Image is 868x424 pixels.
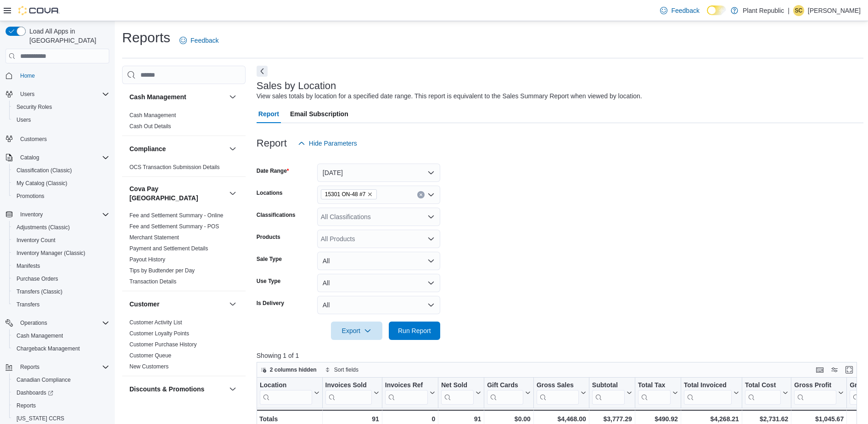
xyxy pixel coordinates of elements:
button: Compliance [227,143,238,154]
div: Total Invoiced [684,381,732,405]
a: [US_STATE] CCRS [13,413,68,424]
span: Transaction Details [129,278,176,285]
button: Invoices Sold [325,381,379,405]
span: Purchase Orders [17,275,58,283]
button: Export [331,322,382,340]
button: Cash Management [129,92,225,102]
button: All [317,252,440,270]
span: Operations [20,319,47,327]
button: Next [257,66,268,77]
a: Classification (Classic) [13,165,76,176]
div: Gift Cards [487,381,523,390]
span: Inventory Count [13,235,109,246]
a: Chargeback Management [13,343,84,354]
a: Feedback [176,31,222,50]
button: Gift Cards [487,381,531,405]
span: Customer Activity List [129,319,182,326]
span: Customer Queue [129,352,171,359]
div: Gift Card Sales [487,381,523,405]
span: Operations [17,317,109,328]
button: Cova Pay [GEOGRAPHIC_DATA] [129,184,225,203]
span: OCS Transaction Submission Details [129,164,220,171]
a: Customer Activity List [129,319,182,326]
div: Compliance [122,162,246,176]
div: Invoices Sold [325,381,371,390]
h3: Sales by Location [257,80,336,91]
span: Promotions [17,192,45,200]
button: Inventory Count [9,234,113,247]
span: Dashboards [17,389,53,396]
button: Reports [17,362,43,373]
h1: Reports [122,28,170,47]
button: Classification (Classic) [9,164,113,177]
span: Security Roles [13,102,109,113]
p: Showing 1 of 1 [257,351,863,360]
span: Inventory Count [17,237,56,244]
a: My Catalog (Classic) [13,178,71,189]
a: Feedback [656,1,703,20]
button: Customer [129,300,225,309]
span: Report [258,105,279,123]
button: Operations [2,317,113,329]
label: Products [257,233,280,241]
a: Customer Purchase History [129,341,197,348]
img: Cova [18,6,60,15]
span: Tips by Budtender per Day [129,267,195,274]
div: Invoices Sold [325,381,371,405]
span: Users [20,90,34,98]
a: Users [13,114,34,125]
button: Gross Profit [794,381,844,405]
label: Is Delivery [257,300,284,307]
a: Transaction Details [129,278,176,285]
button: Cash Management [227,91,238,102]
p: [PERSON_NAME] [808,5,861,16]
div: Total Invoiced [684,381,732,390]
span: Catalog [17,152,109,163]
span: Run Report [398,326,431,335]
div: Location [260,381,312,390]
span: Dashboards [13,387,109,398]
span: Manifests [17,262,40,270]
span: Merchant Statement [129,234,179,241]
span: Load All Apps in [GEOGRAPHIC_DATA] [26,27,109,45]
span: Inventory Manager (Classic) [17,249,85,257]
span: Payment and Settlement Details [129,245,208,252]
a: Dashboards [13,387,57,398]
button: My Catalog (Classic) [9,177,113,190]
span: Sort fields [334,366,358,373]
span: SC [795,5,803,16]
a: Inventory Manager (Classic) [13,248,89,259]
span: Customer Purchase History [129,341,197,348]
div: Cash Management [122,110,246,136]
button: Home [2,69,113,82]
label: Sale Type [257,255,282,263]
label: Use Type [257,277,280,285]
span: Catalog [20,154,39,161]
span: Users [17,116,31,124]
button: All [317,274,440,292]
span: Promotions [13,191,109,202]
div: View sales totals by location for a specified date range. This report is equivalent to the Sales ... [257,91,642,101]
button: Chargeback Management [9,342,113,355]
span: Reports [17,402,36,409]
button: 2 columns hidden [257,364,320,375]
span: My Catalog (Classic) [17,180,67,187]
span: Home [17,70,109,81]
div: Subtotal [592,381,625,405]
button: Enter fullscreen [844,364,855,375]
button: Security Roles [9,101,113,113]
button: Cova Pay [GEOGRAPHIC_DATA] [227,188,238,199]
button: Reports [2,361,113,373]
a: Tips by Budtender per Day [129,267,195,274]
h3: Cash Management [129,92,186,102]
div: Subtotal [592,381,625,390]
label: Classifications [257,211,296,219]
button: Discounts & Promotions [227,384,238,395]
a: Payment and Settlement Details [129,245,208,252]
button: Inventory [2,208,113,221]
div: Total Tax [638,381,671,390]
span: Inventory [17,209,109,220]
button: Discounts & Promotions [129,384,225,394]
button: Users [17,89,38,100]
a: New Customers [129,363,168,370]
